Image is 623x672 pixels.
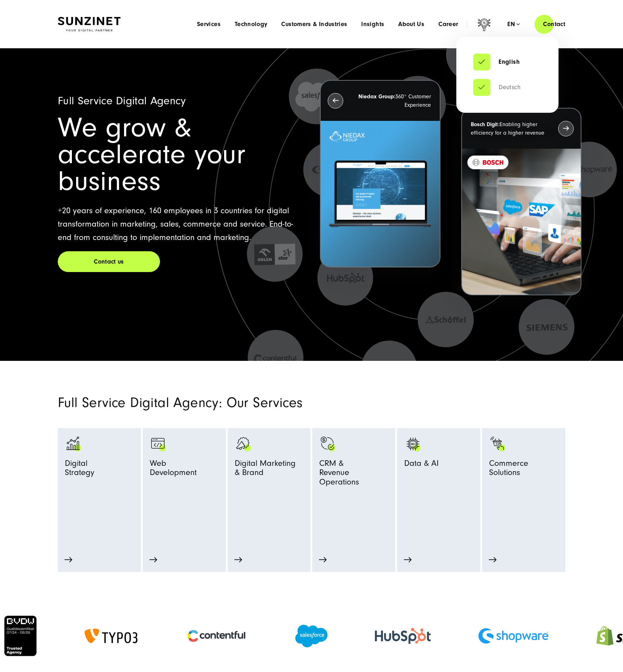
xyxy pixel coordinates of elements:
a: English [473,58,520,66]
img: Contentful Partner Agency - Digtial Agency for headless CMS Development SUNZINET [185,624,248,648]
span: Full Service Digital Agency [58,94,186,107]
img: Letztes Projekt von Niedax. Ein Laptop auf dem die Niedax Website geöffnet ist, auf blauem Hinter... [321,121,439,267]
img: Shopware Partner Agency - E-commerce Agency SUNZINET [478,628,549,643]
img: BVDW Quality certificate - Full Service Digital Agency SUNZINET [4,615,37,657]
a: advertising-megaphone-business-products_black advertising-megaphone-business-products_white Digit... [235,435,304,524]
button: Bosch Digit:Enabling higher efficiency for a higher revenue recent-project_BOSCH_2024-03 [461,108,581,296]
img: SUNZINET Full Service Digital Agentur [58,17,121,32]
p: Enabling higher efficiency for a higher revenue [471,120,545,137]
strong: Niedax Group: [358,93,395,100]
img: recent-project_BOSCH_2024-03 [462,149,581,295]
h1: We grow & accelerate your business [58,115,303,195]
a: Services [197,21,221,28]
span: Data & AI [404,459,439,471]
a: Browser Symbol als Zeichen für Web Development - Digitalagentur SUNZINET programming-browser-prog... [150,435,219,539]
a: Technology [235,21,267,28]
span: Digital Marketing & Brand [235,459,296,481]
a: KI AI Data & AI [404,435,473,509]
p: 360° Customer Experience [356,92,431,109]
strong: Bosch Digit: [471,121,500,128]
span: CRM & Revenue Operations [319,459,388,490]
span: Web Development [150,459,197,481]
a: Insights [361,21,384,28]
a: Deutsch [473,84,520,91]
h2: Full Service Digital Agency: Our Services [58,396,393,409]
img: HubSpot Gold Partner Agency - Digital Agency SUNZINET [375,628,431,644]
div: en [507,21,520,28]
a: Symbol mit einem Haken und einem Dollarzeichen. monetization-approve-business-products_white CRM ... [319,435,388,539]
a: Career [438,21,458,28]
a: Contact [535,14,574,34]
span: Commerce Solutions [489,459,558,481]
span: Digital Strategy [65,459,94,481]
a: Customers & Industries [281,21,347,28]
img: TYPO3 Gold Memeber Agency - Digital Agency fpr TYPO3 CMS Development SUNZINET [85,629,137,643]
a: About Us [398,21,424,28]
a: analytics-graph-bar-business analytics-graph-bar-business_white DigitalStrategy [65,435,134,539]
button: Niedax Group:360° Customer Experience Letztes Projekt von Niedax. Ein Laptop auf dem die Niedax W... [320,80,440,268]
a: Contact us [58,251,160,272]
a: Bild eines Fingers, der auf einen schwarzen Einkaufswagen mit grünen Akzenten klickt: Digitalagen... [489,435,558,539]
p: +20 years of experience, 160 employees in 3 countries for digital transformation in marketing, sa... [58,204,303,244]
img: Salesforce Partner Agency - Digital Agency SUNZINET [295,625,328,647]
